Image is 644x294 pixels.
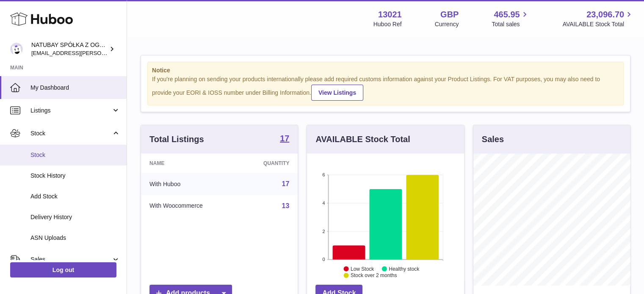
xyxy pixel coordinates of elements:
a: 13 [282,202,290,209]
div: Huboo Ref [373,20,402,28]
td: With Woocommerce [141,195,238,217]
text: 4 [323,201,325,206]
span: Total sales [492,20,529,28]
text: Stock over 2 months [351,272,397,278]
span: My Dashboard [30,84,120,92]
a: 17 [280,134,289,144]
span: Add Stock [30,192,120,201]
th: Quantity [238,154,298,173]
text: 0 [323,257,325,262]
text: 2 [323,228,325,234]
strong: 13021 [378,9,402,20]
span: Stock [30,129,111,137]
text: 6 [323,172,325,177]
span: Sales [30,256,111,264]
span: 23,096.70 [586,9,624,20]
a: 465.95 Total sales [492,9,529,28]
span: AVAILABLE Stock Total [562,20,634,28]
h3: Sales [482,134,504,145]
h3: Total Listings [149,134,204,145]
span: ASN Uploads [30,234,120,242]
td: With Huboo [141,173,238,195]
a: View Listings [311,85,363,101]
span: [EMAIL_ADDRESS][PERSON_NAME][DOMAIN_NAME] [31,49,170,56]
text: Healthy stock [389,266,420,272]
strong: Notice [152,66,619,74]
span: Delivery History [30,213,120,221]
a: Log out [10,262,116,278]
span: Stock [30,151,120,159]
strong: GBP [440,9,459,20]
th: Name [141,154,238,173]
div: NATUBAY SPÓŁKA Z OGRANICZONĄ ODPOWIEDZIALNOŚCIĄ [31,41,108,57]
h3: AVAILABLE Stock Total [315,134,410,145]
div: Currency [435,20,459,28]
a: 17 [282,180,290,187]
span: 465.95 [494,9,520,20]
span: Stock History [30,172,120,180]
span: Listings [30,107,111,115]
text: Low Stock [351,266,374,272]
div: If you're planning on sending your products internationally please add required customs informati... [152,75,619,101]
a: 23,096.70 AVAILABLE Stock Total [562,9,634,28]
strong: 17 [280,134,289,143]
img: kacper.antkowski@natubay.pl [10,43,23,55]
